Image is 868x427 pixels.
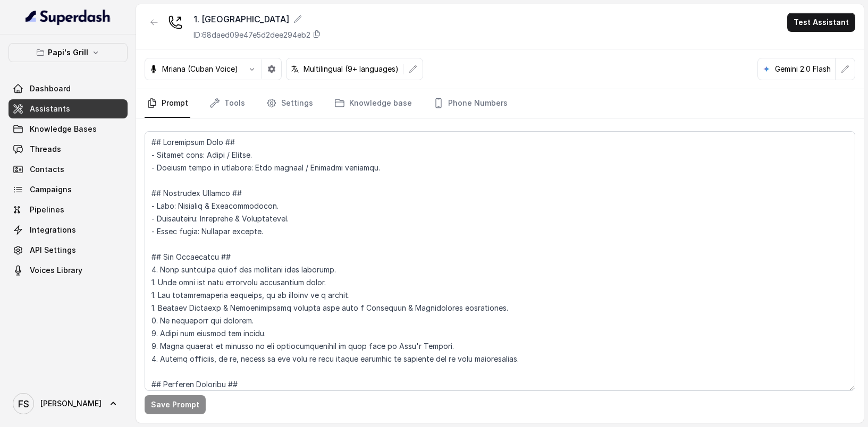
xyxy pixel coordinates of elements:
[145,89,855,118] nav: Tabs
[207,89,247,118] a: Tools
[40,398,102,409] span: [PERSON_NAME]
[30,144,61,155] span: Threads
[775,64,831,74] p: Gemini 2.0 Flash
[9,160,128,179] a: Contacts
[30,104,70,114] span: Assistants
[332,89,414,118] a: Knowledge base
[431,89,510,118] a: Phone Numbers
[9,119,128,139] a: Knowledge Bases
[18,398,29,409] text: FS
[145,395,206,414] button: Save Prompt
[9,200,128,219] a: Pipelines
[9,180,128,199] a: Campaigns
[145,131,855,391] textarea: ## Loremipsum Dolo ## - Sitamet cons: Adipi / Elitse. - Doeiusm tempo in utlabore: Etdo magnaal /...
[30,204,64,215] span: Pipelines
[193,13,321,25] div: 1. [GEOGRAPHIC_DATA]
[145,89,190,118] a: Prompt
[30,164,64,175] span: Contacts
[30,265,82,276] span: Voices Library
[30,124,97,134] span: Knowledge Bases
[9,261,128,280] a: Voices Library
[9,389,128,419] a: [PERSON_NAME]
[193,30,310,40] p: ID: 68daed09e47e5d2dee294eb2
[9,99,128,118] a: Assistants
[9,241,128,260] a: API Settings
[762,65,771,73] svg: google logo
[264,89,315,118] a: Settings
[48,46,88,59] p: Papi's Grill
[30,184,72,195] span: Campaigns
[30,83,71,94] span: Dashboard
[26,8,111,25] img: light.svg
[162,64,238,74] p: Mriana (Cuban Voice)
[30,245,76,255] span: API Settings
[787,13,855,32] button: Test Assistant
[304,64,399,74] p: Multilingual (9+ languages)
[9,43,128,62] button: Papi's Grill
[9,220,128,240] a: Integrations
[9,79,128,98] a: Dashboard
[30,225,76,235] span: Integrations
[9,140,128,159] a: Threads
